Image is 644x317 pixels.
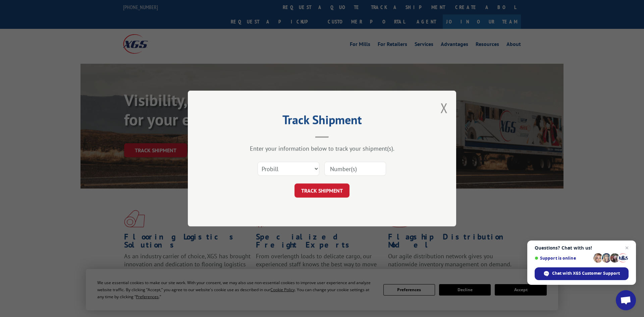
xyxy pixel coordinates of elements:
[535,267,629,280] div: Chat with XGS Customer Support
[535,245,629,251] span: Questions? Chat with us!
[535,256,591,261] span: Support is online
[221,145,423,152] div: Enter your information below to track your shipment(s).
[616,290,636,310] div: Open chat
[552,270,620,276] span: Chat with XGS Customer Support
[440,99,448,117] button: Close modal
[221,115,423,128] h2: Track Shipment
[294,183,350,198] button: TRACK SHIPMENT
[623,244,631,252] span: Close chat
[324,162,386,176] input: Number(s)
